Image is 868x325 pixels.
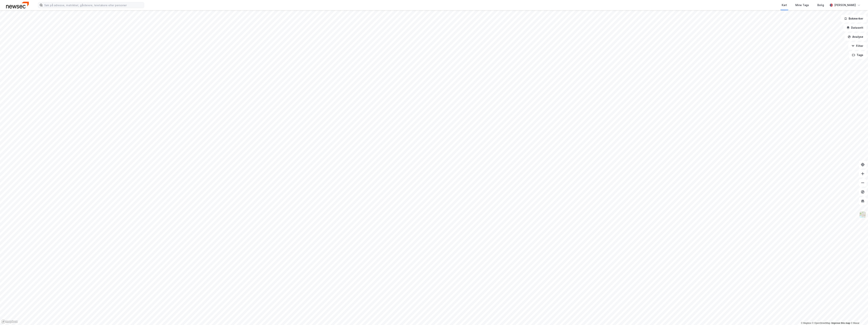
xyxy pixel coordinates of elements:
div: Kart [782,3,787,7]
img: newsec-logo.f6e21ccffca1b3a03d2d.png [6,2,29,8]
iframe: Chat Widget [849,307,868,325]
div: Mine Tags [795,3,809,7]
input: Søk på adresse, matrikkel, gårdeiere, leietakere eller personer [43,2,144,8]
div: [PERSON_NAME] [834,3,856,7]
div: Bolig [817,3,824,7]
div: Kontrollprogram for chat [849,307,868,325]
